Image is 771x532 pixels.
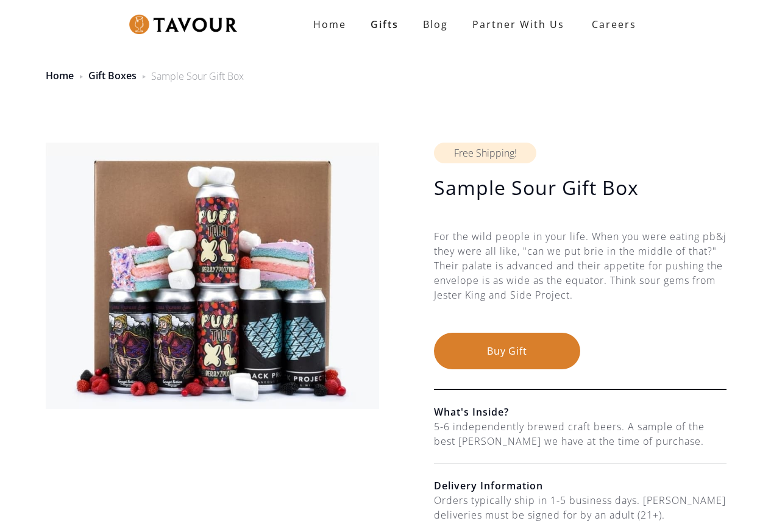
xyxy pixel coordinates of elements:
strong: Home [313,18,346,31]
h1: Sample Sour Gift Box [434,176,727,200]
div: Sample Sour Gift Box [151,69,244,83]
a: Blog [411,12,460,37]
div: 5-6 independently brewed craft beers. A sample of the best [PERSON_NAME] we have at the time of p... [434,419,727,449]
a: Gifts [358,12,411,37]
div: For the wild people in your life. When you were eating pb&j they were all like, "can we put brie ... [434,229,727,333]
a: Home [46,69,74,82]
h6: What's Inside? [434,405,727,419]
a: partner with us [460,12,577,37]
div: Free Shipping! [434,143,536,163]
a: Careers [577,7,645,41]
h6: Delivery Information [434,478,727,493]
div: Orders typically ship in 1-5 business days. [PERSON_NAME] deliveries must be signed for by an adu... [434,493,727,522]
a: Home [301,12,358,37]
button: Buy Gift [434,333,580,369]
a: Gift Boxes [88,69,137,82]
strong: Careers [592,12,636,37]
